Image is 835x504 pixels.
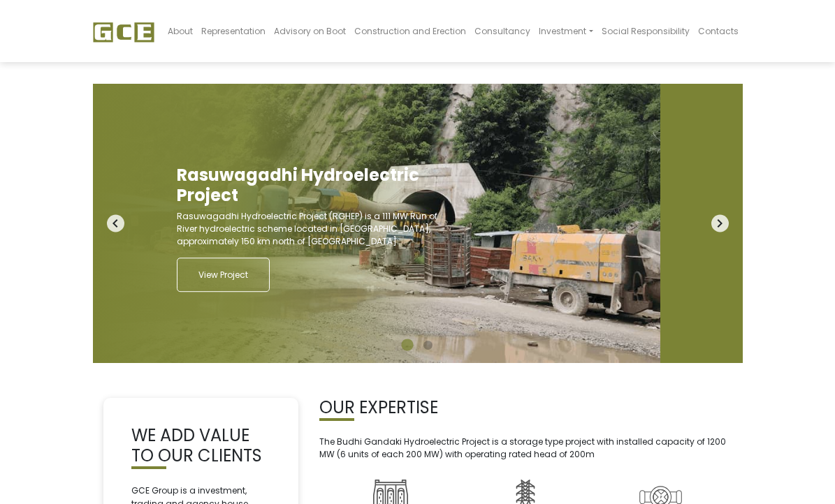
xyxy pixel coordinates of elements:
[164,4,197,58] a: About
[197,4,270,58] a: Representation
[177,165,442,206] h2: Rasuwagadhi Hydroelectric Project
[698,25,739,37] span: Contacts
[350,4,470,58] a: Construction and Erection
[319,398,732,418] h2: OUR EXPERTISE
[602,25,690,37] span: Social Responsibility
[177,210,442,248] p: Rasuwagadhi Hydroelectric Project (RGHEP) is a 111 MW Run of River hydroelectric scheme located i...
[168,25,193,37] span: About
[177,258,270,292] a: View Project
[354,25,466,37] span: Construction and Erection
[319,436,732,461] p: The Budhi Gandaki Hydroelectric Project is a storage type project with installed capacity of 1200...
[93,22,154,43] img: GCE Group
[270,4,350,58] a: Advisory on Boot
[535,4,597,58] a: Investment
[274,25,346,37] span: Advisory on Boot
[400,339,414,353] button: 1 of 2
[539,25,586,37] span: Investment
[107,215,124,232] i: navigate_before
[711,215,729,232] i: navigate_next
[470,4,535,58] a: Consultancy
[201,25,266,37] span: Representation
[597,4,694,58] a: Social Responsibility
[421,339,435,353] button: 2 of 2
[694,4,743,58] a: Contacts
[474,25,530,37] span: Consultancy
[131,426,271,466] h2: WE ADD VALUE TO OUR CLIENTS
